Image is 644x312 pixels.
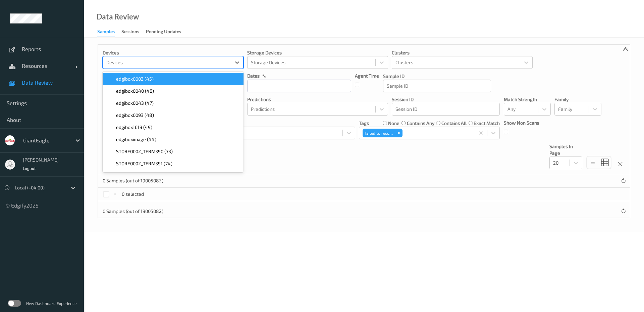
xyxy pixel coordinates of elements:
[363,129,395,137] div: failed to recover
[392,96,500,103] p: Session ID
[549,143,582,157] p: Samples In Page
[121,27,146,37] a: Sessions
[214,120,355,127] p: Models
[474,120,500,127] label: exact match
[392,49,533,56] p: Clusters
[247,49,388,56] p: Storage Devices
[116,136,156,143] span: edgiboximage (44)
[407,120,434,127] label: contains any
[97,13,139,20] div: Data Review
[116,88,154,94] span: edgibox0040 (46)
[103,208,163,215] p: 0 Samples (out of 19005082)
[103,177,163,184] p: 0 Samples (out of 19005082)
[122,191,144,197] p: 0 selected
[383,73,491,80] p: Sample ID
[97,27,121,37] a: Samples
[554,96,601,103] p: Family
[116,160,172,167] span: STORE0002_TERM391 (74)
[116,124,152,131] span: edgibox1619 (49)
[97,28,115,37] div: Samples
[146,28,181,37] div: Pending Updates
[103,49,244,56] p: Devices
[395,129,402,137] div: Remove failed to recover
[116,100,154,106] span: edgibox0043 (47)
[116,112,154,119] span: edgibox0093 (48)
[359,120,369,127] p: Tags
[504,120,539,126] p: Show Non Scans
[116,76,154,82] span: edgibox0002 (45)
[441,120,467,127] label: contains all
[116,148,173,155] span: STORE0002_TERM390 (73)
[355,73,379,79] p: Agent Time
[247,73,260,79] p: dates
[247,96,388,103] p: Predictions
[504,96,551,103] p: Match Strength
[146,27,188,37] a: Pending Updates
[121,28,139,37] div: Sessions
[388,120,399,127] label: none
